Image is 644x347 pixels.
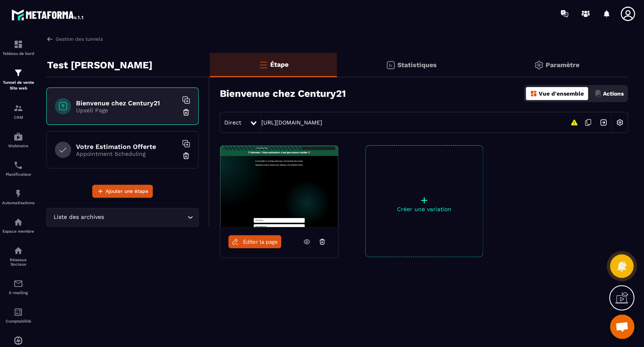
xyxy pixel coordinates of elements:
[13,336,23,345] img: automations
[47,57,152,73] p: Test [PERSON_NAME]
[2,290,35,295] p: E-mailing
[92,185,153,198] button: Ajouter une étape
[270,61,288,68] p: Étape
[2,51,35,56] p: Tableau de bord
[13,189,23,199] img: automations
[224,119,241,126] span: Direct
[13,103,23,113] img: formation
[2,172,35,177] p: Planificateur
[13,39,23,49] img: formation
[76,107,178,113] p: Upsell Page
[2,97,35,126] a: formationformationCRM
[397,61,437,69] p: Statistiques
[13,160,23,170] img: scheduler
[13,246,23,255] img: social-network
[13,68,23,78] img: formation
[2,240,35,273] a: social-networksocial-networkRéseaux Sociaux
[46,35,54,43] img: arrow
[2,301,35,330] a: accountantaccountantComptabilité
[2,273,35,301] a: emailemailE-mailing
[539,90,584,97] p: Vue d'ensemble
[530,90,537,97] img: dashboard-orange.40269519.svg
[2,319,35,323] p: Comptabilité
[386,60,395,70] img: stats.20deebd0.svg
[546,61,579,69] p: Paramètre
[2,183,35,211] a: automationsautomationsAutomatisations
[76,99,178,107] h6: Bienvenue chez Century21
[612,115,627,130] img: setting-w.858f3a88.svg
[534,60,544,70] img: setting-gr.5f69749f.svg
[2,144,35,148] p: Webinaire
[76,151,178,157] p: Appointment Scheduling
[11,7,85,22] img: logo
[13,217,23,227] img: automations
[2,126,35,154] a: automationsautomationsWebinaire
[228,235,281,248] a: Éditer la page
[366,206,483,212] p: Créer une variation
[2,115,35,120] p: CRM
[243,239,278,245] span: Éditer la page
[220,88,346,99] h3: Bienvenue chez Century21
[182,108,190,116] img: trash
[2,258,35,266] p: Réseaux Sociaux
[106,213,185,222] input: Search for option
[2,211,35,240] a: automationsautomationsEspace membre
[366,194,483,206] p: +
[2,80,35,91] p: Tunnel de vente Site web
[596,115,611,130] img: arrow-next.bcc2205e.svg
[258,60,268,70] img: bars-o.4a397970.svg
[46,208,199,227] div: Search for option
[2,154,35,183] a: schedulerschedulerPlanificateur
[220,146,338,227] img: image
[13,132,23,142] img: automations
[182,152,190,160] img: trash
[76,143,178,151] h6: Votre Estimation Offerte
[13,279,23,288] img: email
[13,307,23,317] img: accountant
[261,119,322,126] a: [URL][DOMAIN_NAME]
[2,33,35,62] a: formationformationTableau de bord
[603,90,624,97] p: Actions
[594,90,601,97] img: actions.d6e523a2.png
[2,62,35,97] a: formationformationTunnel de vente Site web
[106,187,148,195] span: Ajouter une étape
[610,314,634,339] div: Ouvrir le chat
[2,201,35,205] p: Automatisations
[2,229,35,234] p: Espace membre
[46,35,103,43] a: Gestion des tunnels
[52,213,106,222] span: Liste des archives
